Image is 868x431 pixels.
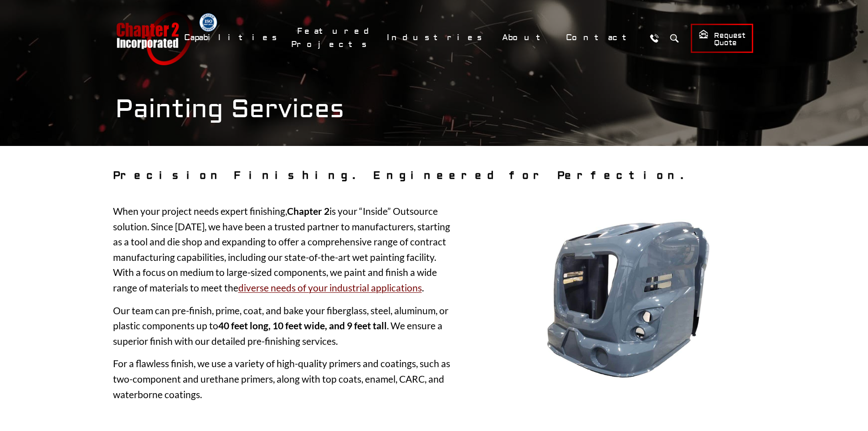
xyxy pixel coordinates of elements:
a: Contact [560,28,642,47]
a: Request Quote [691,24,753,53]
strong: Chapter 2 [287,205,329,217]
p: When your project needs expert finishing, is your “Inside” Outsource solution. Since [DATE], we h... [113,203,457,296]
p: Our team can pre-finish, prime, coat, and bake your fiberglass, steel, aluminum, or plastic compo... [113,303,457,349]
a: Capabilities [178,28,287,47]
a: diverse needs of your industrial applications [238,282,422,293]
a: Featured Projects [291,21,376,54]
strong: 40 feet long, 10 feet wide, and 9 feet tall [218,320,387,331]
a: Chapter 2 Incorporated [115,11,193,65]
a: About [496,28,555,47]
span: Request Quote [699,29,745,48]
a: Industries [381,28,492,47]
h1: Painting Services [115,94,753,125]
p: For a flawless finish, we use a variety of high-quality primers and coatings, such as two-compone... [113,356,457,402]
button: Search [666,30,683,47]
strong: Precision Finishing. Engineered for Perfection. [113,169,691,182]
a: Call Us [646,30,663,47]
